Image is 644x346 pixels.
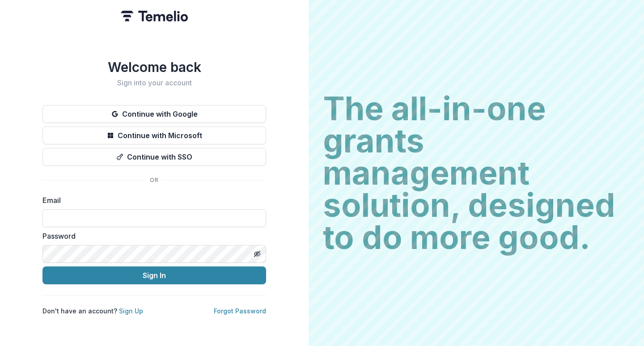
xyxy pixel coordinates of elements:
[250,247,264,261] button: Toggle password visibility
[121,11,188,21] img: Temelio
[42,105,266,123] button: Continue with Google
[42,306,143,316] p: Don't have an account?
[119,307,143,315] a: Sign Up
[42,195,261,206] label: Email
[42,79,266,87] h2: Sign into your account
[42,231,261,241] label: Password
[214,307,266,315] a: Forgot Password
[42,148,266,166] button: Continue with SSO
[42,266,266,284] button: Sign In
[42,127,266,144] button: Continue with Microsoft
[42,59,266,75] h1: Welcome back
